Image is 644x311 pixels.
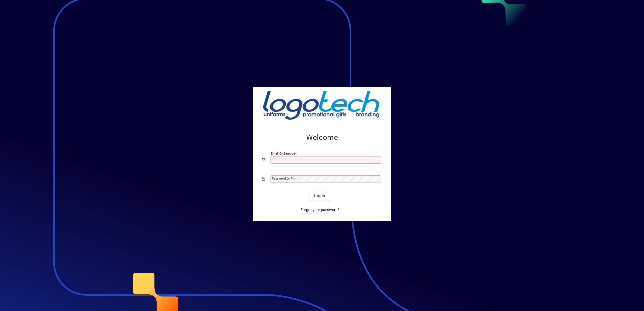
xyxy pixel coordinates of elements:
span: Forgot your password? [300,207,340,213]
a: Forgot your password? [298,205,342,215]
button: Login [310,191,330,201]
mat-label: Email or Barcode [271,152,295,155]
mat-label: Password or Pin [272,177,295,180]
span: Login [314,193,325,199]
h2: Welcome [262,133,382,142]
